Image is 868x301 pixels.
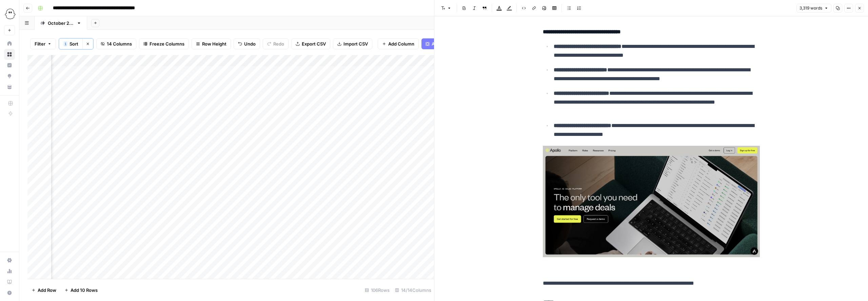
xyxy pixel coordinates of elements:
span: Undo [244,40,256,47]
span: Filter [35,40,45,47]
div: 1 [63,41,67,47]
span: Export CSV [302,40,326,47]
a: Your Data [4,82,15,92]
span: Redo [273,40,284,47]
button: Help + Support [4,287,15,298]
button: 3,319 words [796,4,831,13]
button: Freeze Columns [139,38,189,49]
a: Learning Hub [4,277,15,287]
button: Import CSV [333,38,372,49]
div: [DATE] edits [48,20,74,26]
button: Row Height [192,38,231,49]
button: Filter [30,38,56,49]
span: Add 10 Rows [71,287,98,294]
div: 106 Rows [362,285,392,296]
button: Export CSV [291,38,330,49]
button: Redo [263,38,289,49]
button: Workspace: PhantomBuster [4,5,15,22]
span: 14 Columns [107,40,132,47]
div: 14/14 Columns [392,285,434,296]
span: Add Column [388,40,414,47]
span: Sort [70,40,78,47]
a: Opportunities [4,71,15,82]
a: Home [4,38,15,49]
a: Browse [4,49,15,60]
button: Add 10 Rows [60,285,102,296]
span: Row Height [202,40,226,47]
a: Usage [4,266,15,277]
span: 1 [64,41,66,47]
button: Add Row [27,285,60,296]
button: 1Sort [59,38,82,49]
button: 14 Columns [96,38,136,49]
img: PhantomBuster Logo [4,8,16,20]
button: Add Column [378,38,419,49]
a: Insights [4,60,15,71]
button: Undo [234,38,260,49]
span: Add Row [38,287,56,294]
button: Add Power Agent [421,38,473,49]
a: [DATE] edits [35,16,87,30]
span: Import CSV [343,40,368,47]
span: Freeze Columns [150,40,184,47]
a: Settings [4,255,15,266]
span: 3,319 words [800,5,822,11]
